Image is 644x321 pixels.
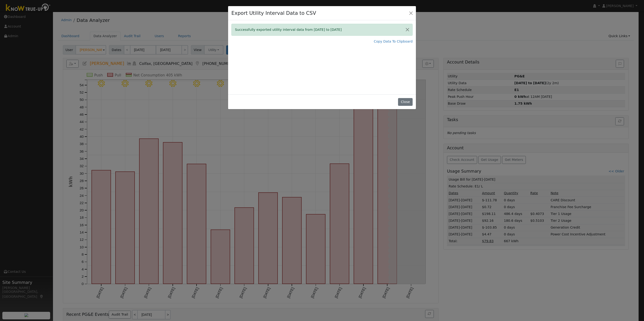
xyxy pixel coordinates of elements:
[402,24,412,36] button: Close
[408,10,414,16] button: Close
[231,24,413,36] div: Successfully exported utility interval data from [DATE] to [DATE]
[374,39,413,44] a: Copy Data To Clipboard
[231,9,316,17] h4: Export Utility Interval Data to CSV
[398,98,412,106] button: Close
